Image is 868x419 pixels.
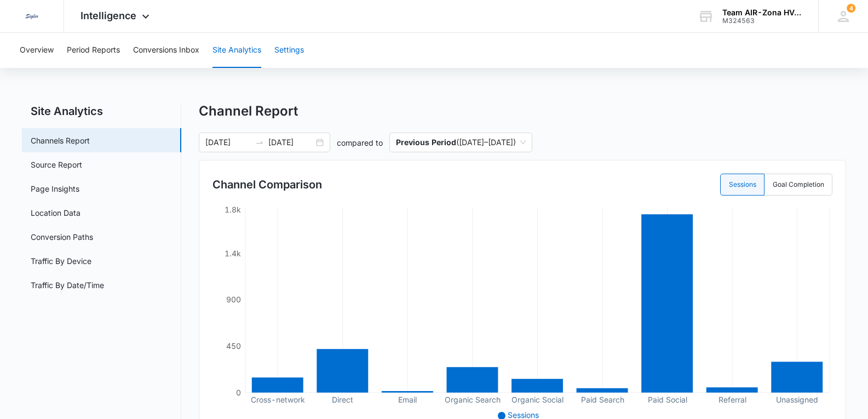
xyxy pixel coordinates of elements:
tspan: Direct [332,395,353,404]
tspan: 900 [226,295,241,304]
input: Start date [205,136,251,148]
a: Conversion Paths [31,231,93,243]
a: Traffic By Date/Time [31,279,104,291]
tspan: Email [398,395,417,404]
span: swap-right [255,138,264,147]
p: Previous Period [396,137,456,147]
div: notifications count [847,4,855,13]
p: compared to [337,137,383,148]
a: Source Report [31,159,82,170]
h3: Channel Comparison [212,176,322,193]
a: Traffic By Device [31,255,91,267]
tspan: 450 [226,341,241,351]
tspan: Organic Search [445,395,501,405]
tspan: Paid Search [581,395,624,404]
button: Period Reports [67,33,120,68]
button: Settings [274,33,304,68]
label: Sessions [720,174,764,196]
tspan: 1.4k [225,249,241,258]
a: Page Insights [31,183,79,194]
span: ( [DATE] – [DATE] ) [396,133,526,152]
a: Channels Report [31,135,90,146]
tspan: 1.8k [225,205,241,215]
h1: Channel Report [199,103,298,119]
button: Site Analytics [212,33,261,68]
tspan: 0 [236,388,241,397]
button: Overview [20,33,54,68]
button: Conversions Inbox [133,33,199,68]
span: to [255,138,264,147]
tspan: Cross-network [250,395,304,404]
input: End date [268,136,314,148]
label: Goal Completion [764,174,832,196]
img: Sigler Corporate [22,7,42,26]
span: 4 [847,4,855,13]
span: Intelligence [81,10,136,21]
tspan: Referral [718,395,746,404]
tspan: Organic Social [511,395,564,405]
tspan: Unassigned [777,395,819,405]
h2: Site Analytics [22,103,181,119]
a: Location Data [31,207,81,219]
div: account id [722,17,802,25]
div: account name [722,8,802,17]
tspan: Paid Social [648,395,687,404]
